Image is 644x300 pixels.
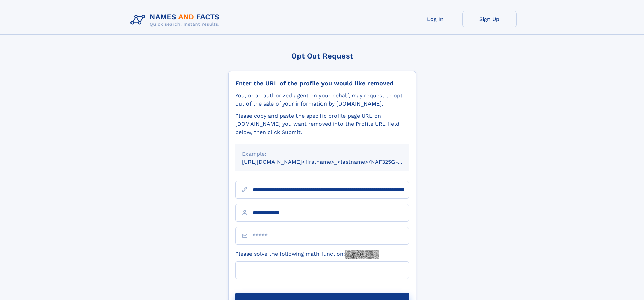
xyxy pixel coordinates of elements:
a: Log In [408,11,462,27]
small: [URL][DOMAIN_NAME]<firstname>_<lastname>/NAF325G-xxxxxxxx [242,159,422,165]
div: You, or an authorized agent on your behalf, may request to opt-out of the sale of your informatio... [235,92,409,108]
label: Please solve the following math function: [235,250,379,259]
div: Opt Out Request [228,52,416,60]
div: Enter the URL of the profile you would like removed [235,79,409,87]
div: Please copy and paste the specific profile page URL on [DOMAIN_NAME] you want removed into the Pr... [235,112,409,136]
img: Logo Names and Facts [128,11,225,29]
div: Example: [242,150,402,158]
a: Sign Up [462,11,517,27]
